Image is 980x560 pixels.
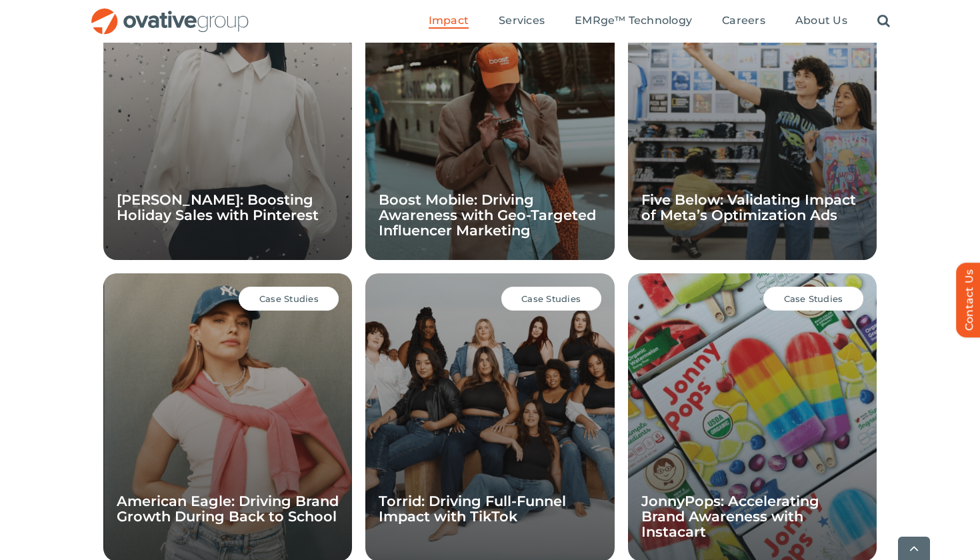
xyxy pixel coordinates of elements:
a: Boost Mobile: Driving Awareness with Geo-Targeted Influencer Marketing [379,191,596,239]
a: JonnyPops: Accelerating Brand Awareness with Instacart [641,493,819,540]
a: Services [499,14,545,29]
a: Search [877,14,890,29]
a: American Eagle: Driving Brand Growth During Back to School [117,493,339,525]
a: [PERSON_NAME]: Boosting Holiday Sales with Pinterest [117,191,319,223]
span: Impact [429,14,469,27]
span: Services [499,14,545,27]
span: About Us [795,14,847,27]
a: OG_Full_horizontal_RGB [90,7,250,19]
a: Impact [429,14,469,29]
span: EMRge™ Technology [575,14,692,27]
a: Careers [722,14,765,29]
span: Careers [722,14,765,27]
a: Five Below: Validating Impact of Meta’s Optimization Ads [641,191,856,223]
a: Torrid: Driving Full-Funnel Impact with TikTok [379,493,566,525]
a: About Us [795,14,847,29]
a: EMRge™ Technology [575,14,692,29]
